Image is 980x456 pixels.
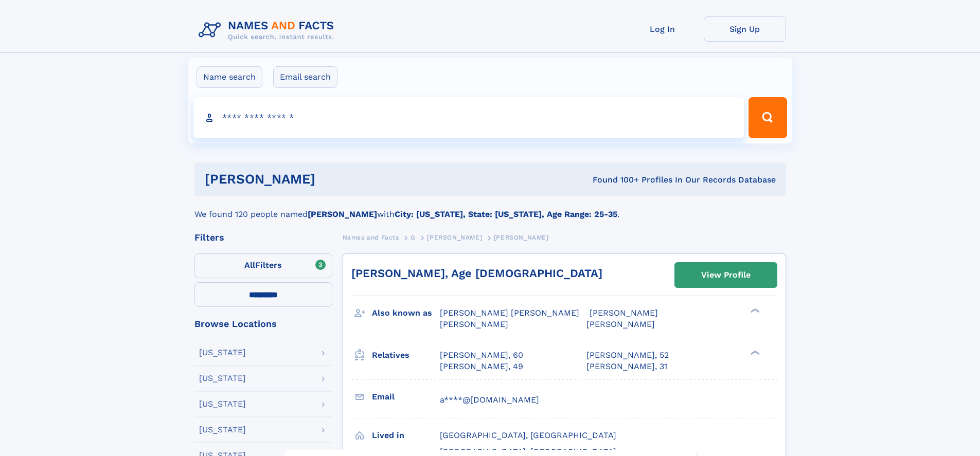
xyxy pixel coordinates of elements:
[675,263,777,287] a: View Profile
[440,361,523,372] a: [PERSON_NAME], 49
[197,66,262,88] label: Name search
[590,308,658,318] span: [PERSON_NAME]
[748,349,760,356] div: ❯
[440,319,508,329] span: [PERSON_NAME]
[199,374,246,382] div: [US_STATE]
[351,267,602,280] a: [PERSON_NAME], Age [DEMOGRAPHIC_DATA]
[395,209,617,219] b: City: [US_STATE], State: [US_STATE], Age Range: 25-35
[427,234,482,241] span: [PERSON_NAME]
[701,263,751,287] div: View Profile
[273,66,337,88] label: Email search
[586,350,669,361] a: [PERSON_NAME], 52
[411,234,416,241] span: G
[194,253,332,278] label: Filters
[372,346,440,364] h3: Relatives
[205,173,454,186] h1: [PERSON_NAME]
[411,231,416,244] a: G
[748,307,760,314] div: ❯
[494,234,549,241] span: [PERSON_NAME]
[440,350,523,361] a: [PERSON_NAME], 60
[704,16,786,42] a: Sign Up
[194,16,343,44] img: Logo Names and Facts
[372,427,440,444] h3: Lived in
[586,361,667,372] a: [PERSON_NAME], 31
[427,231,482,244] a: [PERSON_NAME]
[440,308,579,318] span: [PERSON_NAME] [PERSON_NAME]
[244,260,255,270] span: All
[621,16,704,42] a: Log In
[199,426,246,434] div: [US_STATE]
[193,97,744,138] input: search input
[440,430,616,440] span: [GEOGRAPHIC_DATA], [GEOGRAPHIC_DATA]
[372,304,440,322] h3: Also known as
[749,97,787,138] button: Search Button
[199,400,246,408] div: [US_STATE]
[194,319,332,329] div: Browse Locations
[194,196,786,221] div: We found 120 people named with .
[372,388,440,406] h3: Email
[586,319,655,329] span: [PERSON_NAME]
[199,349,246,357] div: [US_STATE]
[343,231,399,244] a: Names and Facts
[194,233,332,242] div: Filters
[308,209,377,219] b: [PERSON_NAME]
[454,174,776,186] div: Found 100+ Profiles In Our Records Database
